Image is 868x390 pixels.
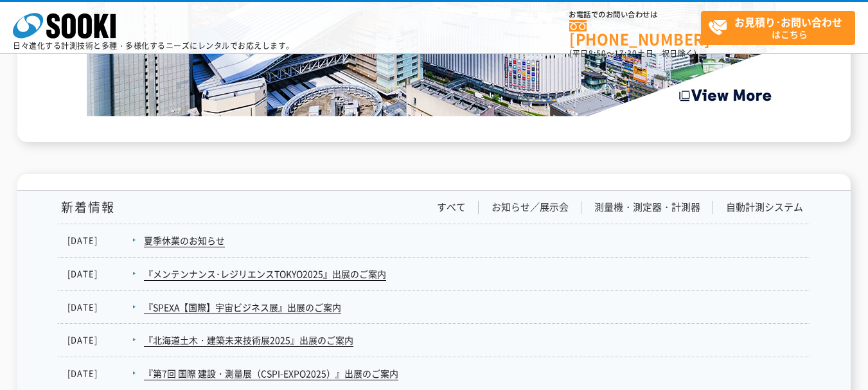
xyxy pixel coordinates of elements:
[144,333,353,347] a: 『北海道土木・建築未来技術展2025』出展のご案内
[144,301,341,314] a: 『SPEXA【国際】宇宙ビジネス展』出展のご案内
[701,11,855,45] a: お見積り･お問い合わせはこちら
[614,48,637,59] span: 17:30
[569,48,696,59] span: (平日 ～ 土日、祝日除く)
[569,20,701,46] a: [PHONE_NUMBER]
[67,301,125,314] dt: [DATE]
[144,234,225,247] a: 夏季休業のお知らせ
[589,48,607,59] span: 8:50
[67,367,125,380] dt: [DATE]
[569,11,701,19] span: お電話でのお問い合わせは
[726,200,803,214] a: 自動計測システム
[734,14,842,30] strong: お見積り･お問い合わせ
[67,234,125,247] dt: [DATE]
[437,200,466,214] a: すべて
[58,200,115,214] h1: 新着情報
[144,367,398,380] a: 『第7回 国際 建設・測量展（CSPI-EXPO2025）』出展のご案内
[708,12,855,44] span: はこちら
[87,103,781,115] a: Create the Future
[67,267,125,281] dt: [DATE]
[67,333,125,347] dt: [DATE]
[594,200,700,214] a: 測量機・測定器・計測器
[13,42,294,49] p: 日々進化する計測技術と多種・多様化するニーズにレンタルでお応えします。
[492,200,569,214] a: お知らせ／展示会
[144,267,386,281] a: 『メンテンナンス･レジリエンスTOKYO2025』出展のご案内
